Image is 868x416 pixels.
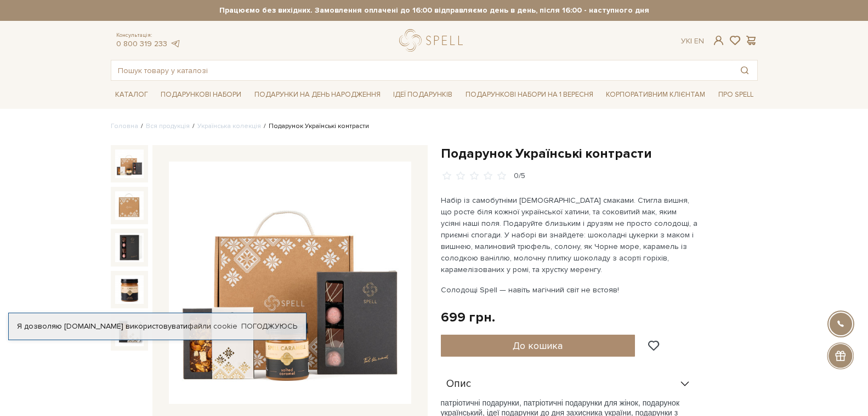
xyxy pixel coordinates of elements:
span: До кошика [513,340,563,352]
a: Українська колекція [197,122,261,130]
div: 0/5 [514,171,525,181]
li: Подарунок Українські контрасти [261,121,369,131]
a: 0 800 319 233 [116,39,167,48]
a: Погоджуюсь [241,321,297,331]
a: telegram [170,39,181,48]
div: 699 грн. [441,309,495,326]
div: Ук [681,36,704,46]
img: Подарунок Українські контрасти [115,149,144,178]
strong: Працюємо без вихідних. Замовлення оплачені до 16:00 відправляємо день в день, після 16:00 - насту... [111,5,758,15]
a: logo [399,29,468,52]
img: Подарунок Українські контрасти [169,162,411,404]
a: Подарунки на День народження [250,86,385,103]
div: Я дозволяю [DOMAIN_NAME] використовувати [9,321,306,331]
a: файли cookie [188,321,237,331]
h1: Подарунок Українські контрасти [441,145,758,162]
img: Подарунок Українські контрасти [115,275,144,304]
button: До кошика [441,335,636,357]
span: Опис [446,379,471,389]
a: En [694,36,704,46]
input: Пошук товару у каталозі [111,60,732,80]
img: Подарунок Українські контрасти [115,191,144,220]
a: Про Spell [714,86,758,103]
span: Консультація: [116,32,181,39]
a: Головна [111,122,138,130]
a: Корпоративним клієнтам [602,85,710,104]
a: Подарункові набори [156,86,246,103]
img: Подарунок Українські контрасти [115,233,144,262]
a: Ідеї подарунків [389,86,457,103]
p: Набір із самобутніми [DEMOGRAPHIC_DATA] смаками. Стигла вишня, що росте біля кожної української х... [441,195,698,275]
span: | [690,36,692,46]
a: Каталог [111,86,152,103]
a: Вся продукція [146,122,190,130]
button: Пошук товару у каталозі [732,60,757,80]
a: Подарункові набори на 1 Вересня [461,85,598,104]
p: Солодощі Spell — навіть магічний світ не встояв! [441,284,698,296]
